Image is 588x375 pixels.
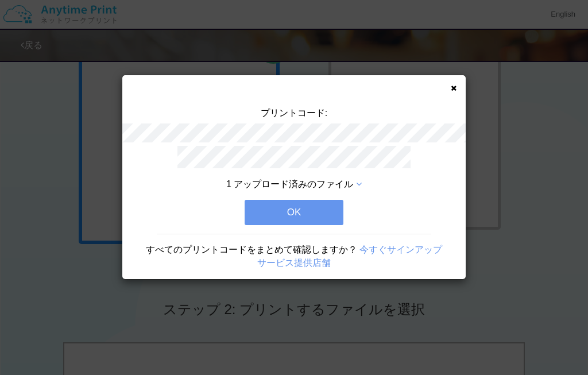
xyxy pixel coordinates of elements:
a: 今すぐサインアップ [359,245,442,254]
button: OK [245,200,343,225]
a: サービス提供店舗 [257,258,331,268]
span: すべてのプリントコードをまとめて確認しますか？ [146,245,357,254]
span: 1 アップロード済みのファイル [226,179,353,189]
span: プリントコード: [261,108,327,118]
